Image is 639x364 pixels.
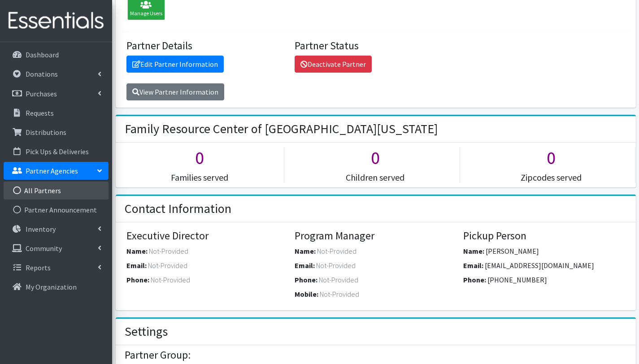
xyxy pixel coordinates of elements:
h5: Zipcodes served [467,172,635,183]
p: My Organization [26,282,77,291]
a: All Partners [4,182,109,199]
h4: Partner Details [126,39,288,52]
a: Partner Announcement [4,201,109,219]
span: [PHONE_NUMBER] [487,275,547,284]
p: Purchases [26,89,57,98]
label: Email: [126,260,147,271]
p: Requests [26,108,54,117]
p: Reports [26,263,51,272]
a: Dashboard [4,46,109,64]
a: Deactivate Partner [295,56,372,73]
a: Pick Ups & Deliveries [4,143,109,160]
a: View Partner Information [126,83,224,100]
h5: Children served [291,172,460,183]
a: Requests [4,104,109,122]
a: Partner Agencies [4,162,109,180]
h4: Partner Status [295,39,456,52]
span: Not-Provided [319,275,358,284]
h1: 0 [467,147,635,169]
a: Reports [4,259,109,277]
h4: Partner Group: [125,349,626,362]
p: Partner Agencies [26,166,78,175]
label: Name: [126,246,148,256]
span: [PERSON_NAME] [486,247,539,256]
h2: Family Resource Center of [GEOGRAPHIC_DATA][US_STATE] [125,121,438,137]
a: My Organization [4,278,109,296]
a: Purchases [4,85,109,103]
h4: Program Manager [295,230,456,243]
label: Name: [295,246,316,256]
span: Not-Provided [149,247,188,256]
img: HumanEssentials [4,6,109,36]
p: Community [26,244,62,253]
p: Dashboard [26,50,59,59]
a: Inventory [4,220,109,238]
h2: Settings [125,324,168,339]
h1: 0 [116,147,284,169]
h1: 0 [291,147,460,169]
a: Manage Users [123,4,165,13]
label: Mobile: [295,289,318,299]
span: Not-Provided [316,261,356,270]
span: Not-Provided [148,261,187,270]
h2: Contact Information [125,201,231,217]
label: Phone: [126,274,149,285]
a: Donations [4,65,109,83]
span: [EMAIL_ADDRESS][DOMAIN_NAME] [485,261,594,270]
label: Email: [295,260,315,271]
span: Not-Provided [317,247,356,256]
a: Community [4,239,109,257]
label: Email: [463,260,483,271]
span: Not-Provided [151,275,190,284]
label: Phone: [295,274,317,285]
span: Not-Provided [320,290,359,299]
a: Distributions [4,123,109,141]
p: Donations [26,69,58,78]
p: Distributions [26,128,66,137]
h4: Executive Director [126,230,288,243]
label: Name: [463,246,484,256]
p: Inventory [26,225,56,234]
h4: Pickup Person [463,230,625,243]
p: Pick Ups & Deliveries [26,147,89,156]
h5: Families served [116,172,284,183]
label: Phone: [463,274,486,285]
a: Edit Partner Information [126,56,224,73]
